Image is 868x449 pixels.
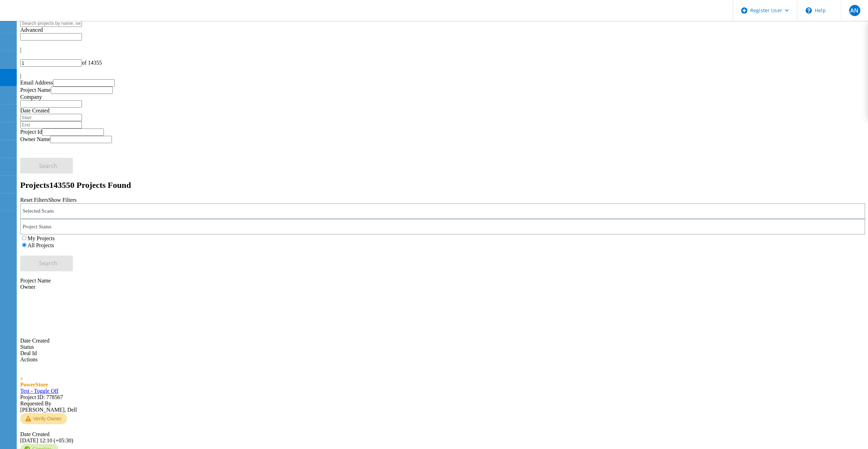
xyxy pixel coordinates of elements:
[20,80,53,86] label: Email Address
[20,400,865,413] div: [PERSON_NAME], Dell
[20,94,42,100] label: Company
[850,8,859,13] span: AN
[20,27,43,33] span: Advanced
[20,284,865,290] div: Owner
[20,400,865,407] div: Requested By
[20,278,865,284] div: Project Name
[20,20,82,27] input: Search projects by name, owner, ID, company, etc
[20,114,82,121] input: Start
[20,47,865,53] div: |
[39,259,57,267] span: Search
[20,431,865,437] div: Date Created
[20,382,48,388] span: PowerStore
[20,413,67,424] button: Verify Owner
[20,121,82,128] input: End
[28,242,54,248] label: All Projects
[806,7,812,14] svg: \n
[20,431,865,444] div: [DATE] 12:10 (+05:30)
[20,344,865,350] div: Status
[50,181,131,190] span: 143550 Projects Found
[39,162,57,170] span: Search
[20,73,865,79] div: |
[20,203,865,219] div: Selected Scans
[20,129,42,135] label: Project Id
[20,197,48,203] a: Reset Filters
[20,219,865,235] div: Project Status
[20,158,73,174] button: Search
[82,60,102,66] span: of 14355
[20,394,63,400] span: Project ID: 778567
[20,136,50,142] label: Owner Name
[28,235,55,241] label: My Projects
[20,350,865,356] div: Deal Id
[20,181,50,190] b: Projects
[20,87,51,93] label: Project Name
[7,14,82,20] a: Live Optics Dashboard
[20,388,59,394] a: Test - Toggle Off
[20,290,865,344] div: Date Created
[20,356,865,363] div: Actions
[20,108,50,113] label: Date Created
[48,197,76,203] a: Show Filters
[20,256,73,271] button: Search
